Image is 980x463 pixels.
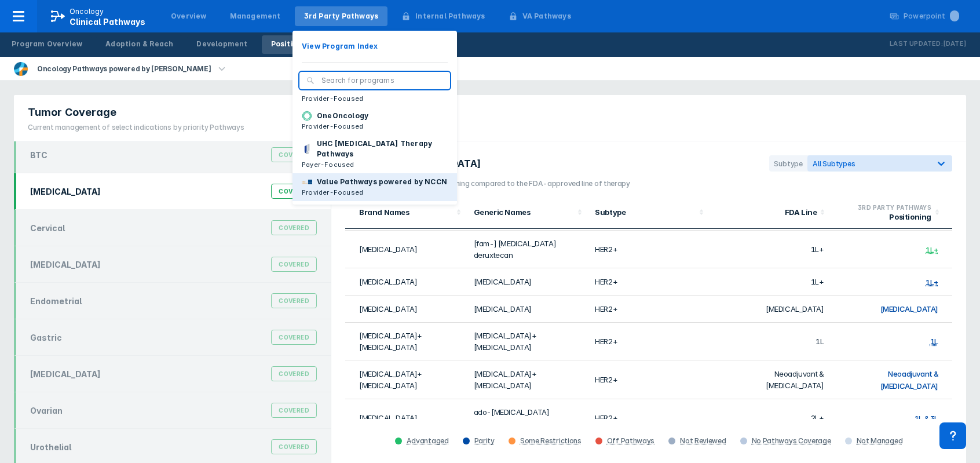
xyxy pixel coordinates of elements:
[271,147,317,162] div: Covered
[880,369,938,391] span: Neoadjuvant & [MEDICAL_DATA]
[30,296,82,306] div: Endometrial
[321,75,443,86] input: Search for programs
[467,296,588,322] td: [MEDICAL_DATA]
[271,39,315,49] div: Positioning
[407,436,449,446] div: Advantaged
[30,442,71,452] div: Urothelial
[710,399,831,437] td: 2L+
[32,61,215,77] div: Oncology Pathways powered by [PERSON_NAME]
[302,144,312,154] img: uhc-pathways.png
[30,369,101,379] div: [MEDICAL_DATA]
[304,11,379,21] div: 3rd Party Pathways
[588,399,710,437] td: HER2+
[474,207,575,217] div: Generic Names
[271,293,317,308] div: Covered
[162,6,216,26] a: Overview
[271,330,317,345] div: Covered
[345,231,467,268] td: [MEDICAL_DATA]
[359,207,453,217] div: Brand Names
[230,11,281,21] div: Management
[28,122,244,133] div: Current management of select indications by priority Pathways
[522,11,571,21] div: VA Pathways
[295,6,388,26] a: 3rd Party Pathways
[890,38,943,50] p: Last Updated:
[292,135,457,173] a: UHC [MEDICAL_DATA] Therapy PathwaysPayer-Focused
[467,399,588,437] td: ado-[MEDICAL_DATA] emtansine
[467,323,588,360] td: [MEDICAL_DATA]+[MEDICAL_DATA]
[588,296,710,322] td: HER2+
[171,11,207,21] div: Overview
[271,439,317,454] div: Covered
[345,296,467,322] td: [MEDICAL_DATA]
[345,323,467,360] td: [MEDICAL_DATA]+[MEDICAL_DATA]
[752,436,831,446] div: No Pathways Coverage
[70,17,145,27] span: Clinical Pathways
[467,231,588,268] td: [fam-] [MEDICAL_DATA] deruxtecan
[345,268,467,296] td: [MEDICAL_DATA]
[292,173,457,201] button: Value Pathways powered by NCCNProvider-Focused
[345,399,467,437] td: [MEDICAL_DATA]
[880,305,938,314] span: [MEDICAL_DATA]
[30,333,62,342] div: Gastric
[105,39,173,49] div: Adoption & Reach
[302,180,312,184] img: value-pathways-nccn.png
[262,35,324,54] a: Positioning
[813,159,855,168] span: All Subtypes
[96,35,182,54] a: Adoption & Reach
[930,337,938,347] div: 1L
[271,366,317,381] div: Covered
[302,187,447,198] p: Provider-Focused
[710,323,831,360] td: 1L
[520,436,582,446] div: Some Restrictions
[30,260,101,269] div: [MEDICAL_DATA]
[607,436,654,446] div: Off Pathways
[588,323,710,360] td: HER2+
[187,35,257,54] a: Development
[30,187,101,196] div: [MEDICAL_DATA]
[595,207,696,217] div: Subtype
[926,278,938,287] div: 1L+
[710,268,831,296] td: 1L+
[271,220,317,235] div: Covered
[12,39,82,49] div: Program Overview
[345,360,467,400] td: [MEDICAL_DATA]+[MEDICAL_DATA]
[926,245,938,254] div: 1L+
[292,38,457,55] button: View Program Index
[30,406,63,415] div: Ovarian
[2,35,92,54] a: Program Overview
[302,111,312,121] img: oneoncology.png
[70,6,104,17] p: Oncology
[588,268,710,296] td: HER2+
[221,6,290,26] a: Management
[474,436,495,446] div: Parity
[915,414,938,424] div: 1L & 3L
[345,178,952,189] h3: Recommended pathways positioning compared to the FDA-approved line of therapy
[271,184,317,199] div: Covered
[317,138,448,159] p: UHC [MEDICAL_DATA] Therapy Pathways
[302,159,448,170] p: Payer-Focused
[292,107,457,135] button: OneOncologyProvider-Focused
[716,207,817,217] div: FDA Line
[317,111,368,121] p: OneOncology
[904,11,959,21] div: Powerpoint
[302,41,378,52] p: View Program Index
[710,360,831,400] td: Neoadjuvant & [MEDICAL_DATA]
[196,39,247,49] div: Development
[302,121,368,132] p: Provider-Focused
[30,150,47,160] div: BTC
[415,11,485,21] div: Internal Pathways
[30,223,65,233] div: Cervical
[943,38,966,50] p: [DATE]
[467,268,588,296] td: [MEDICAL_DATA]
[317,177,447,187] p: Value Pathways powered by NCCN
[588,231,710,268] td: HER2+
[680,436,726,446] div: Not Reviewed
[857,436,903,446] div: Not Managed
[588,360,710,400] td: HER2+
[271,257,317,272] div: Covered
[302,93,448,104] p: Provider-Focused
[271,403,317,418] div: Covered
